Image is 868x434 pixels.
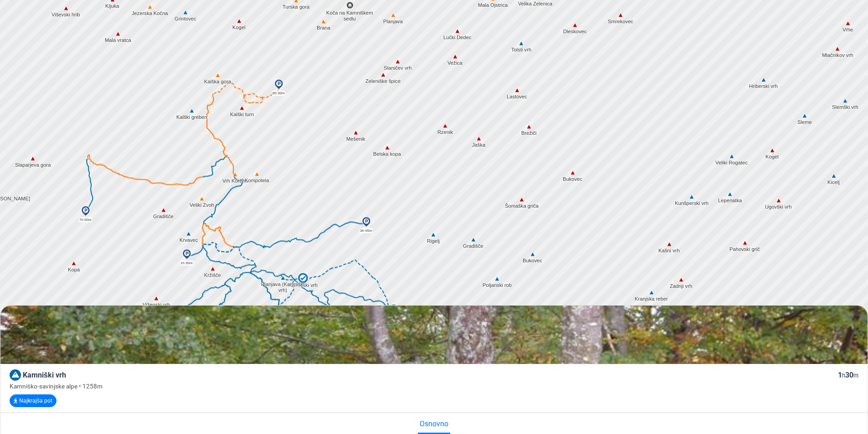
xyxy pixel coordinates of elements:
[853,372,858,379] small: m
[842,372,845,379] small: h
[23,371,66,379] span: Kamniški vrh
[10,382,858,391] div: Kamniško-savinjske alpe • 1258m
[838,371,858,379] span: 1 30
[418,413,450,434] div: Osnovno
[10,394,56,407] button: Najkrajša pot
